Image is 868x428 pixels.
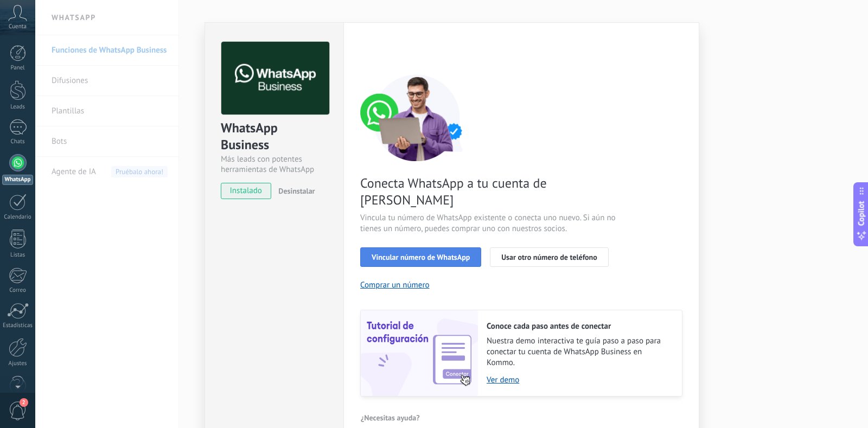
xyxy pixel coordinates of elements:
div: Calendario [2,214,34,221]
span: Conecta WhatsApp a tu cuenta de [PERSON_NAME] [360,175,618,208]
button: ¿Necesitas ayuda? [360,410,420,426]
span: instalado [221,183,271,199]
span: Usar otro número de teléfono [501,253,597,261]
button: Usar otro número de teléfono [490,247,608,267]
span: Desinstalar [278,186,315,196]
div: WhatsApp [2,175,33,185]
button: Desinstalar [274,183,315,199]
div: WhatsApp Business [221,119,328,154]
div: Correo [2,287,34,294]
span: Copilot [856,201,867,226]
div: Leads [2,104,34,111]
button: Comprar un número [360,280,430,290]
img: connect number [360,74,474,161]
img: logo_main.png [221,42,329,115]
div: Listas [2,252,34,259]
h2: Conoce cada paso antes de conectar [487,321,671,331]
div: Ajustes [2,360,34,367]
a: Ver demo [487,375,671,385]
div: Panel [2,65,34,72]
span: ¿Necesitas ayuda? [361,414,420,421]
span: Vincula tu número de WhatsApp existente o conecta uno nuevo. Si aún no tienes un número, puedes c... [360,213,618,234]
span: Vincular número de WhatsApp [372,253,470,261]
button: Vincular número de WhatsApp [360,247,481,267]
span: Cuenta [9,23,27,30]
span: Nuestra demo interactiva te guía paso a paso para conectar tu cuenta de WhatsApp Business en Kommo. [487,336,671,368]
div: Más leads con potentes herramientas de WhatsApp [221,154,328,175]
div: Estadísticas [2,322,34,329]
span: 2 [20,398,28,407]
div: Chats [2,138,34,145]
